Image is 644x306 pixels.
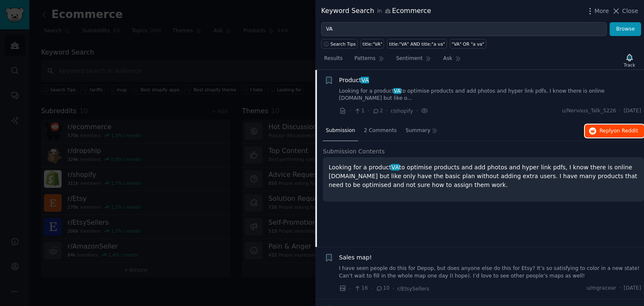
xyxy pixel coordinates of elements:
[600,127,638,135] span: Reply
[354,285,368,292] span: 16
[339,265,641,280] a: I have seen people do this for Depop, but does anyone else do this for Etsy? It’s so satisfying t...
[396,55,423,62] span: Sentiment
[393,88,401,94] span: VA
[361,39,384,49] a: title:"VA"
[351,52,387,69] a: Patterns
[329,163,638,189] p: Looking for a product to optimise products and add photos and hyper link pdfs, I know there is on...
[610,22,641,36] button: Browse
[372,107,383,115] span: 2
[323,147,385,156] span: Submission Contents
[393,52,434,69] a: Sentiment
[339,76,369,85] span: Product
[614,128,638,134] span: on Reddit
[386,106,388,115] span: ·
[354,107,364,115] span: 1
[349,106,351,115] span: ·
[368,106,369,115] span: ·
[624,107,641,115] span: [DATE]
[363,41,382,47] div: title:"VA"
[321,6,431,16] div: Keyword Search Ecommerce
[377,8,382,15] span: in
[376,285,390,292] span: 10
[440,52,464,69] a: Ask
[326,127,355,135] span: Submission
[397,286,429,292] span: r/EtsySellers
[339,76,369,85] a: ProductVA
[624,285,641,292] span: [DATE]
[586,7,609,16] button: More
[321,39,358,49] button: Search Tips
[595,7,609,16] span: More
[387,39,447,49] a: title:"VA" AND title:"a va"
[392,284,394,293] span: ·
[389,41,445,47] div: title:"VA" AND title:"a va"
[371,284,373,293] span: ·
[321,52,345,69] a: Results
[364,127,397,135] span: 2 Comments
[621,52,638,69] button: Track
[619,285,621,292] span: ·
[416,106,418,115] span: ·
[361,77,370,83] span: VA
[619,107,621,115] span: ·
[612,7,638,16] button: Close
[349,284,351,293] span: ·
[324,55,343,62] span: Results
[405,127,430,135] span: Summary
[391,164,400,171] span: VA
[339,88,641,102] a: Looking for a productVAto optimise products and add photos and hyper link pdfs, I know there is o...
[624,62,635,68] div: Track
[330,41,356,47] span: Search Tips
[354,55,375,62] span: Patterns
[587,285,616,292] span: u/mgracear
[585,124,644,138] button: Replyon Reddit
[562,107,616,115] span: u/Nervous_Talk_5226
[450,39,486,49] a: "VA" OR "a va"
[452,41,484,47] div: "VA" OR "a va"
[391,108,413,114] span: r/shopify
[339,253,372,262] a: Sales map!
[622,7,638,16] span: Close
[321,22,607,36] input: Try a keyword related to your business
[443,55,452,62] span: Ask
